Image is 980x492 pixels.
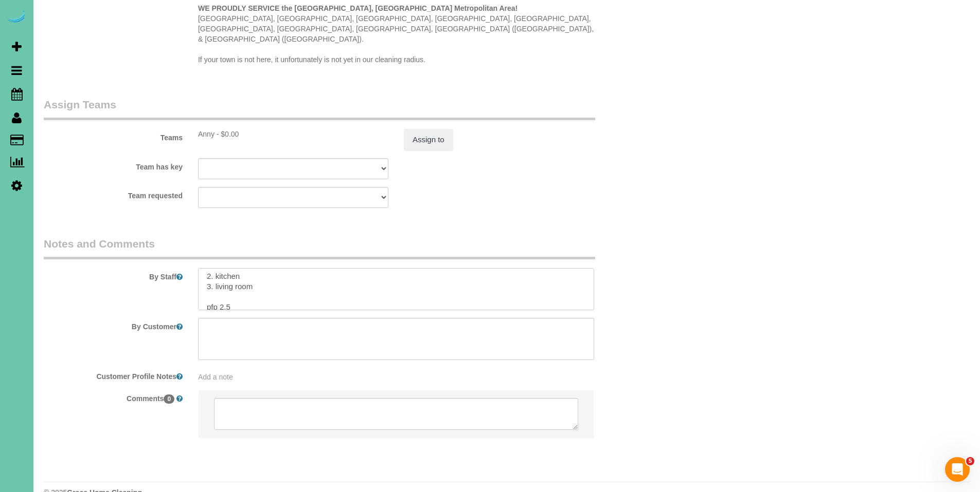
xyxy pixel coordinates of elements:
span: 0 [164,394,174,404]
p: [GEOGRAPHIC_DATA], [GEOGRAPHIC_DATA], [GEOGRAPHIC_DATA], [GEOGRAPHIC_DATA], [GEOGRAPHIC_DATA], [G... [198,3,594,65]
legend: Notes and Comments [44,236,595,259]
label: Team requested [36,187,190,201]
label: Team has key [36,158,190,172]
label: Comments [36,390,190,404]
div: 2.5 hours x $0.00/hour [198,129,388,139]
img: Automaid Logo [6,10,27,25]
label: Teams [36,129,190,143]
strong: WE PROUDLY SERVICE the [GEOGRAPHIC_DATA], [GEOGRAPHIC_DATA] Metropolitan Area! [198,4,518,12]
iframe: Intercom live chat [945,457,970,482]
label: Customer Profile Notes [36,368,190,382]
legend: Assign Teams [44,97,595,120]
span: Add a note [198,373,233,381]
label: By Staff [36,268,190,282]
button: Assign to [404,129,453,150]
span: 5 [966,457,974,465]
label: By Customer [36,318,190,332]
